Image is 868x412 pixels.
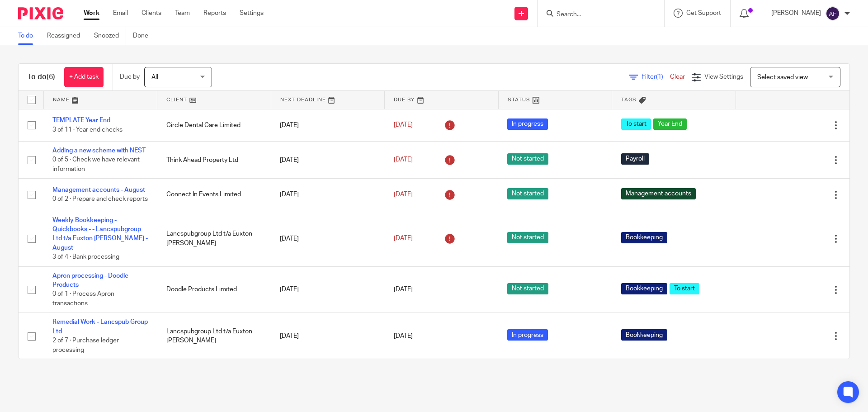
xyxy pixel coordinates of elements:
[142,9,161,18] a: Clients
[394,156,413,163] span: [DATE]
[826,6,840,21] img: svg%3E
[621,118,651,130] span: To start
[175,9,190,18] a: Team
[157,266,271,313] td: Doodle Products Limited
[52,337,119,353] span: 2 of 7 · Purchase ledger processing
[621,153,649,165] span: Payroll
[157,179,271,211] td: Connect In Events Limited
[52,291,114,307] span: 0 of 1 · Process Apron transactions
[642,74,670,80] span: Filter
[394,236,413,242] span: [DATE]
[656,74,663,80] span: (1)
[271,179,385,211] td: [DATE]
[621,283,667,294] span: Bookkeeping
[133,27,155,45] a: Done
[621,188,696,199] span: Management accounts
[771,9,821,18] p: [PERSON_NAME]
[556,11,637,19] input: Search
[47,27,87,45] a: Reassigned
[757,74,808,81] span: Select saved view
[507,153,548,165] span: Not started
[52,319,148,334] a: Remedial Work - Lancspub Group Ltd
[157,313,271,359] td: Lancspubgroup Ltd t/a Euxton [PERSON_NAME]
[621,232,667,243] span: Bookkeeping
[18,27,40,45] a: To do
[203,9,226,18] a: Reports
[670,283,699,294] span: To start
[52,273,128,288] a: Apron processing - Doodle Products
[621,329,667,341] span: Bookkeeping
[52,157,140,173] span: 0 of 5 · Check we have relevant information
[507,329,548,341] span: In progress
[47,73,55,81] span: (6)
[52,127,123,133] span: 3 of 11 · Year end checks
[240,9,264,18] a: Settings
[271,109,385,141] td: [DATE]
[670,74,685,80] a: Clear
[151,74,158,81] span: All
[52,196,148,203] span: 0 of 2 · Prepare and check reports
[52,147,146,154] a: Adding a new scheme with NEST
[507,188,548,199] span: Not started
[507,283,548,294] span: Not started
[271,211,385,266] td: [DATE]
[120,72,140,81] p: Due by
[653,118,687,130] span: Year End
[394,122,413,128] span: [DATE]
[157,109,271,141] td: Circle Dental Care Limited
[84,9,99,18] a: Work
[271,141,385,178] td: [DATE]
[52,187,145,193] a: Management accounts - August
[394,286,413,293] span: [DATE]
[507,232,548,243] span: Not started
[157,141,271,178] td: Think Ahead Property Ltd
[394,333,413,339] span: [DATE]
[94,27,126,45] a: Snoozed
[113,9,128,18] a: Email
[157,211,271,266] td: Lancspubgroup Ltd t/a Euxton [PERSON_NAME]
[621,97,637,102] span: Tags
[18,7,63,19] img: Pixie
[686,10,721,16] span: Get Support
[52,217,148,251] a: Weekly Bookkeeping - Quickbooks - - Lancspubgroup Ltd t/a Euxton [PERSON_NAME] - August
[507,118,548,130] span: In progress
[52,117,110,123] a: TEMPLATE Year End
[704,74,743,80] span: View Settings
[52,254,119,260] span: 3 of 4 · Bank processing
[28,72,55,82] h1: To do
[64,67,104,87] a: + Add task
[271,266,385,313] td: [DATE]
[394,191,413,198] span: [DATE]
[271,313,385,359] td: [DATE]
